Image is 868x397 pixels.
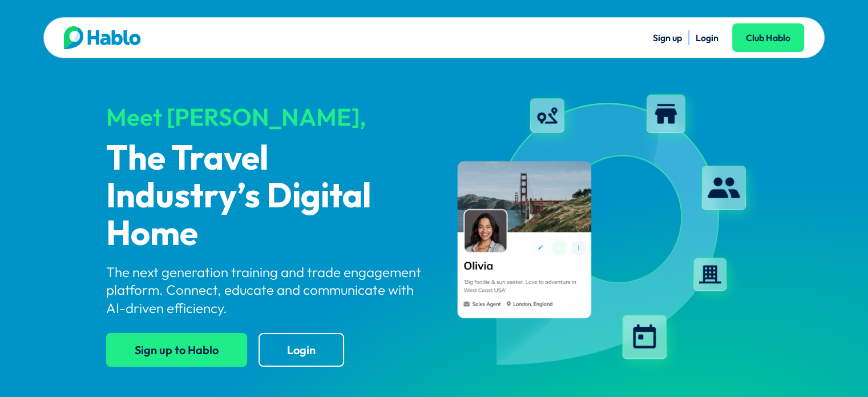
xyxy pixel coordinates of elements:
[106,141,425,254] p: The Travel Industry’s Digital Home
[732,23,804,52] a: Club Hablo
[64,26,141,49] img: Hablo logo main 2
[106,333,247,367] a: Sign up to Hablo
[259,333,344,367] a: Login
[106,263,425,317] p: The next generation training and trade engagement platform. Connect, educate and communicate with...
[444,85,762,376] img: hablo-profile-image
[106,104,425,130] div: Meet [PERSON_NAME],
[696,32,718,43] a: Login
[653,32,682,43] a: Sign up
